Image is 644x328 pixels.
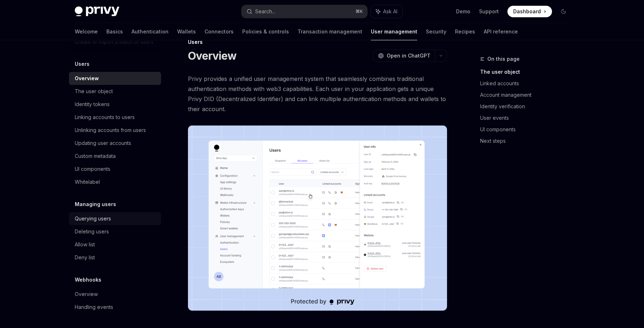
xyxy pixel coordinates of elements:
[75,303,113,311] div: Handling events
[241,5,367,18] button: Search...⌘K
[177,23,196,40] a: Wallets
[75,200,116,209] h5: Managing users
[69,301,161,314] a: Handling events
[69,150,161,163] a: Custom metadata
[371,23,417,40] a: User management
[188,126,447,311] img: images/Users2.png
[69,288,161,301] a: Overview
[106,23,123,40] a: Basics
[298,23,362,40] a: Transaction management
[387,52,431,59] span: Open in ChatGPT
[69,111,161,124] a: Linking accounts to users
[69,72,161,85] a: Overview
[75,126,146,135] div: Unlinking accounts from users
[132,23,169,40] a: Authentication
[513,8,541,15] span: Dashboard
[480,89,575,101] a: Account management
[255,7,275,16] div: Search...
[479,8,499,15] a: Support
[69,238,161,251] a: Allow list
[69,124,161,137] a: Unlinking accounts from users
[484,23,518,40] a: API reference
[487,55,520,63] span: On this page
[75,290,98,299] div: Overview
[480,78,575,89] a: Linked accounts
[383,8,397,15] span: Ask AI
[373,50,435,62] button: Open in ChatGPT
[188,74,447,114] span: Privy provides a unified user management system that seamlessly combines traditional authenticati...
[75,6,119,17] img: dark logo
[75,113,135,122] div: Linking accounts to users
[371,5,402,18] button: Ask AI
[507,6,552,17] a: Dashboard
[69,225,161,238] a: Deleting users
[69,137,161,150] a: Updating user accounts
[204,23,234,40] a: Connectors
[355,9,363,14] span: ⌘ K
[242,23,289,40] a: Policies & controls
[75,60,89,68] h5: Users
[75,23,98,40] a: Welcome
[480,101,575,112] a: Identity verification
[75,74,99,83] div: Overview
[480,66,575,78] a: The user object
[188,38,447,46] div: Users
[75,165,110,173] div: UI components
[75,240,95,249] div: Allow list
[188,49,236,62] h1: Overview
[75,178,100,186] div: Whitelabel
[75,227,109,236] div: Deleting users
[75,139,131,147] div: Updating user accounts
[480,112,575,124] a: User events
[75,214,111,223] div: Querying users
[69,163,161,176] a: UI components
[480,124,575,135] a: UI components
[69,251,161,264] a: Deny list
[558,6,569,17] button: Toggle dark mode
[69,85,161,98] a: The user object
[426,23,446,40] a: Security
[75,100,110,109] div: Identity tokens
[75,87,113,96] div: The user object
[69,212,161,225] a: Querying users
[456,8,470,15] a: Demo
[75,275,101,284] h5: Webhooks
[69,98,161,111] a: Identity tokens
[455,23,475,40] a: Recipes
[69,176,161,188] a: Whitelabel
[75,253,95,262] div: Deny list
[480,135,575,147] a: Next steps
[75,152,116,160] div: Custom metadata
